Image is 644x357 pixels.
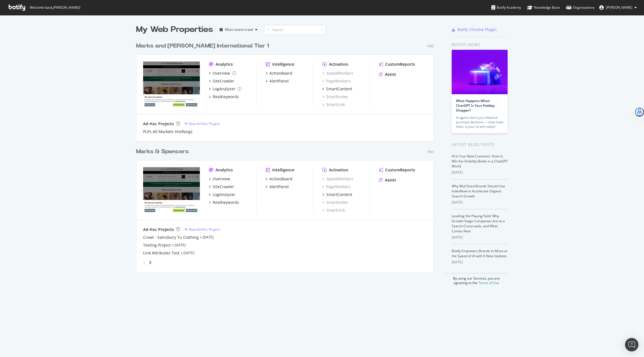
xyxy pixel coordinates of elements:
div: Analytics [216,167,233,173]
a: Testing Project [143,242,171,248]
img: www.marksandspencer.com [143,62,200,107]
div: [DATE] [452,200,508,205]
div: Intelligence [272,167,294,173]
div: SmartContent [326,86,352,92]
div: CustomReports [385,62,415,67]
a: ActionBoard [266,176,292,182]
div: angle-left [141,258,148,267]
a: Overview [209,176,230,182]
a: SmartLink [322,102,345,107]
a: RealKeywords [209,200,239,205]
div: SmartContent [326,192,352,197]
div: AlertPanel [269,78,289,84]
div: Ad-Hoc Projects [143,121,174,127]
div: [DATE] [452,260,508,265]
div: LogAnalyzer [213,86,235,92]
div: grid [136,35,438,272]
a: SpeedWorkers [322,176,353,182]
a: PLPs All Markets Hreflangs [143,129,193,134]
a: LogAnalyzer [209,86,241,92]
div: Most recent crawl [225,28,253,31]
a: New Ad-Hoc Project [184,227,220,232]
a: Leveling the Playing Field: Why Growth-Stage Companies Are at a Search Crossroads, and What Comes... [452,214,505,233]
div: Organizations [566,5,595,10]
a: SmartContent [322,86,352,92]
div: SmartIndex [322,94,348,100]
div: Pro [427,44,434,49]
div: RealKeywords [213,94,239,100]
div: Knowledge Base [527,5,560,10]
a: AlertPanel [266,78,289,84]
div: Open Intercom Messenger [625,338,638,351]
a: [DATE] [203,235,214,240]
span: Welcome back, [PERSON_NAME] ! [29,5,80,10]
a: SmartContent [322,192,352,197]
a: What Happens When ChatGPT Is Your Holiday Shopper? [456,98,495,113]
div: LogAnalyzer [213,192,235,197]
a: PageWorkers [322,184,351,190]
a: Assist [379,72,396,77]
div: [DATE] [452,170,508,175]
a: AI Is Your New Customer: How to Win the Visibility Battle in a ChatGPT World [452,154,508,169]
a: SiteCrawler [209,78,234,84]
a: PageWorkers [322,78,351,84]
a: LogAnalyzer [209,192,235,197]
div: CustomReports [385,167,415,173]
div: AlertPanel [269,184,289,190]
a: Botify Chrome Plugin [452,27,497,32]
button: [PERSON_NAME] [595,3,641,12]
a: Terms of Use [478,280,499,285]
div: Pro [427,150,434,154]
div: [DATE] [452,235,508,240]
div: SiteCrawler [213,78,234,84]
div: Analytics [216,62,233,67]
div: Botify Academy [491,5,521,10]
a: Botify Empowers Brands to Move at the Speed of AI with 6 New Updates [452,249,507,258]
a: Link Attributes Test [143,250,179,256]
a: SmartIndex [322,200,348,205]
div: Assist [385,177,396,183]
div: New Ad-Hoc Project [189,121,220,126]
a: Assist [379,177,396,183]
div: Intelligence [272,62,294,67]
div: ActionBoard [269,176,292,182]
div: Marks & Spencers [136,148,189,156]
div: Assist [385,72,396,77]
div: Overview [213,176,230,182]
div: ActionBoard [269,70,292,76]
a: [DATE] [183,250,194,255]
div: RealKeywords [213,200,239,205]
div: Activation [329,167,348,173]
div: By using our Services, you are agreeing to the [445,273,508,285]
div: Activation [329,62,348,67]
a: AlertPanel [266,184,289,190]
img: What Happens When ChatGPT Is Your Holiday Shopper? [452,50,508,94]
a: CustomReports [379,167,415,173]
a: Marks and [PERSON_NAME] International Tier 1 [136,42,271,50]
button: Most recent crawl [217,25,260,34]
a: New Ad-Hoc Project [184,121,220,126]
div: AI agents don’t just influence purchase decisions — they make them. Is your brand ready? [456,115,503,129]
img: www.marksandspencer.com/ [143,167,200,212]
div: angle-right [148,260,152,265]
div: Botify news [452,42,508,48]
input: Search [264,25,326,35]
a: SpeedWorkers [322,70,353,76]
a: SiteCrawler [209,184,234,190]
a: Crawl - Sainsbury Tu Clothing [143,235,199,240]
a: Marks & Spencers [136,148,191,156]
a: RealKeywords [209,94,239,100]
a: Why Mid-Sized Brands Should Use IndexNow to Accelerate Organic Search Growth [452,184,505,198]
div: Marks and [PERSON_NAME] International Tier 1 [136,42,269,50]
div: New Ad-Hoc Project [189,227,220,232]
a: SmartLink [322,207,345,213]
